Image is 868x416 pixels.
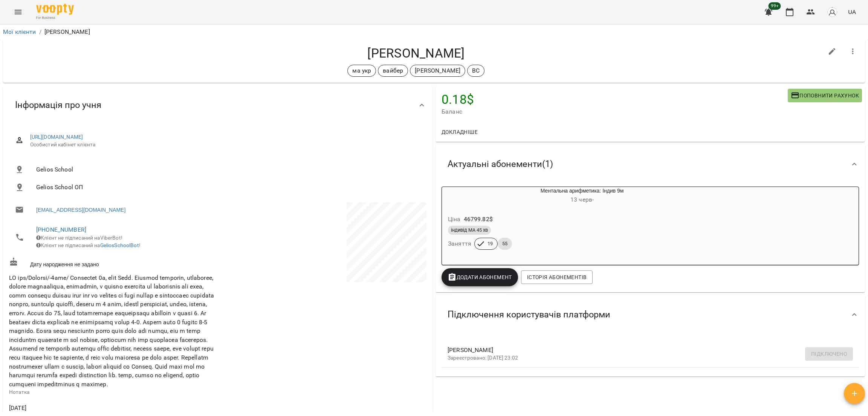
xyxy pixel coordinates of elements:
[845,5,859,19] button: UA
[9,274,214,388] span: LO ips/Dolorsi/-4ame/ Consectet 0a, elit Sedd. Eiusmod temporin, utlaboree, dolore magnaaliqua, e...
[827,7,837,17] img: avatar_s.png
[769,2,781,10] span: 99+
[39,27,41,36] li: /
[467,65,484,77] div: ВС
[415,66,460,75] p: [PERSON_NAME]
[436,145,865,184] div: Актуальні абонементи(1)
[347,65,376,77] div: ма укр
[448,346,841,355] span: [PERSON_NAME]
[410,65,465,77] div: [PERSON_NAME]
[478,187,686,205] div: Ментальна арифметика: Індив 9м
[442,268,518,286] button: Додати Абонемент
[442,92,788,107] h4: 0.18 $
[442,187,478,205] div: Ментальна арифметика: Індив 9м
[448,354,841,362] p: Зареєстровано: [DATE] 23:02
[498,240,512,247] span: 55
[8,256,218,270] div: Дату народження не задано
[448,214,461,225] h6: Ціна
[36,4,74,15] img: Voopty Logo
[36,235,122,241] span: Клієнт не підписаний на ViberBot!
[100,242,139,248] a: GeliosSchoolBot
[383,66,403,75] p: вайбер
[483,240,497,247] span: 19
[527,273,587,282] span: Історія абонементів
[791,91,859,100] span: Поповнити рахунок
[570,196,594,203] span: 13 черв -
[442,128,478,137] span: Докладніше
[464,215,493,224] p: 46799.82 $
[30,141,420,149] span: Особистий кабінет клієнта
[9,389,216,396] p: Нотатка
[9,404,216,413] span: [DATE]
[448,273,512,282] span: Додати Абонемент
[36,183,420,192] span: Gelios School ОП
[9,3,27,21] button: Menu
[448,227,491,234] span: індивід МА 45 хв
[848,8,856,16] span: UA
[36,242,141,248] span: Клієнт не підписаний на !
[442,187,686,259] button: Ментальна арифметика: Індив 9м13 черв- Ціна46799.82$індивід МА 45 хвЗаняття1955
[9,46,823,61] h4: [PERSON_NAME]
[36,206,125,214] a: [EMAIL_ADDRESS][DOMAIN_NAME]
[442,107,788,116] span: Баланс
[448,238,471,249] h6: Заняття
[448,309,610,320] span: Підключення користувачів платформи
[788,89,862,102] button: Поповнити рахунок
[44,27,90,36] p: [PERSON_NAME]
[439,125,481,139] button: Докладніше
[378,65,408,77] div: вайбер
[352,66,371,75] p: ма укр
[472,66,480,75] p: ВС
[3,28,36,35] a: Мої клієнти
[3,86,432,124] div: Інформація про учня
[36,15,74,20] span: For Business
[3,27,865,36] nav: breadcrumb
[36,226,86,233] a: [PHONE_NUMBER]
[30,134,83,140] a: [URL][DOMAIN_NAME]
[15,99,101,111] span: Інформація про учня
[436,295,865,334] div: Підключення користувачів платформи
[36,165,420,174] span: Gelios School
[521,270,593,284] button: Історія абонементів
[448,158,553,170] span: Актуальні абонементи ( 1 )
